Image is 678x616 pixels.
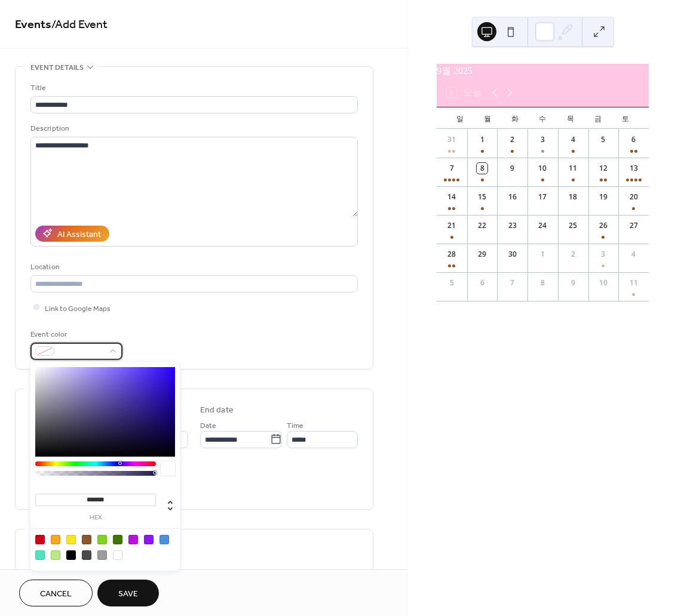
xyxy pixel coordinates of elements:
[30,61,84,74] span: Event details
[537,249,548,260] div: 1
[598,163,609,174] div: 12
[51,550,60,560] div: #B8E986
[30,122,355,135] div: Description
[66,535,76,544] div: #F8E71C
[628,192,639,202] div: 20
[477,163,487,174] div: 8
[477,220,487,231] div: 22
[446,220,457,231] div: 21
[477,278,487,288] div: 6
[537,192,548,202] div: 17
[30,261,355,273] div: Location
[51,535,60,544] div: #F5A623
[446,163,457,174] div: 7
[446,192,457,202] div: 14
[35,515,156,521] label: hex
[35,550,45,560] div: #50E3C2
[200,419,216,432] span: Date
[529,107,556,129] div: 수
[82,550,91,560] div: #4A4A4A
[612,107,639,129] div: 토
[537,220,548,231] div: 24
[567,220,578,231] div: 25
[584,107,612,129] div: 금
[200,404,234,417] div: End date
[537,278,548,288] div: 8
[30,82,355,94] div: Title
[628,278,639,288] div: 11
[501,107,529,129] div: 화
[598,278,609,288] div: 10
[598,249,609,260] div: 3
[537,134,548,145] div: 3
[507,220,518,231] div: 23
[628,249,639,260] div: 4
[51,13,108,36] span: / Add Event
[474,107,501,129] div: 월
[507,163,518,174] div: 9
[628,163,639,174] div: 13
[567,134,578,145] div: 4
[598,192,609,202] div: 19
[113,550,122,560] div: #FFFFFF
[144,535,154,544] div: #9013FE
[118,588,138,600] span: Save
[567,163,578,174] div: 11
[97,535,107,544] div: #7ED321
[557,107,584,129] div: 목
[567,249,578,260] div: 2
[287,419,303,432] span: Time
[128,535,138,544] div: #BD10E0
[537,163,548,174] div: 10
[40,588,72,600] span: Cancel
[57,228,101,241] div: AI Assistant
[446,134,457,145] div: 31
[113,535,122,544] div: #417505
[15,13,51,36] a: Events
[35,226,109,242] button: AI Assistant
[628,220,639,231] div: 27
[567,192,578,202] div: 18
[446,278,457,288] div: 5
[628,134,639,145] div: 6
[45,302,111,315] span: Link to Google Maps
[507,278,518,288] div: 7
[19,580,93,606] button: Cancel
[82,535,91,544] div: #8B572A
[446,107,474,129] div: 일
[97,580,159,606] button: Save
[477,192,487,202] div: 15
[437,64,649,78] div: 9월 2025
[477,249,487,260] div: 29
[507,249,518,260] div: 30
[598,220,609,231] div: 26
[507,134,518,145] div: 2
[507,192,518,202] div: 16
[446,249,457,260] div: 28
[567,278,578,288] div: 9
[66,550,76,560] div: #000000
[35,535,45,544] div: #D0021B
[598,134,609,145] div: 5
[477,134,487,145] div: 1
[97,550,107,560] div: #9B9B9B
[159,535,169,544] div: #4A90E2
[30,328,120,341] div: Event color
